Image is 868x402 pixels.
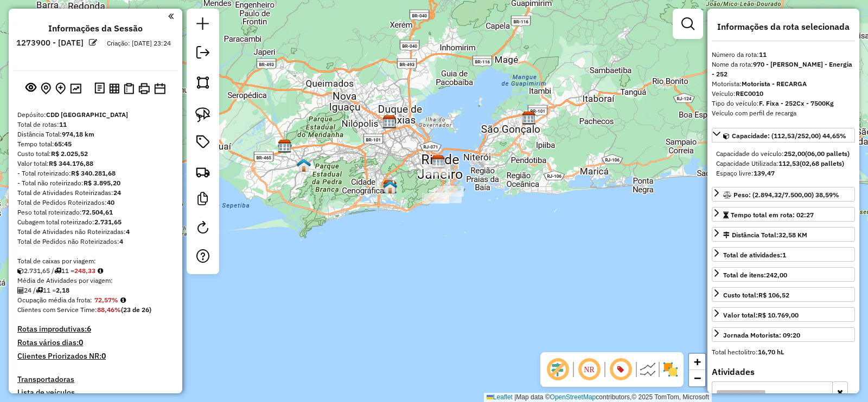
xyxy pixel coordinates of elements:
img: JPA [383,180,397,194]
div: Tipo do veículo: [712,99,855,108]
strong: 65:45 [54,140,72,148]
div: Custo total: [17,149,174,159]
strong: 0 [79,338,83,347]
a: Zoom out [689,370,705,386]
div: Distância Total: [17,129,174,139]
div: Map data © contributors,© 2025 TomTom, Microsoft [484,393,712,402]
a: Valor total:R$ 10.769,00 [712,307,855,322]
span: Tempo total em rota: 02:27 [731,211,814,219]
a: Exportar sessão [192,42,214,66]
strong: 72.504,61 [82,208,113,216]
div: Total de Pedidos Roteirizados: [17,198,174,208]
a: Custo total:R$ 106,52 [712,287,855,302]
strong: 970 - [PERSON_NAME] - Energia - 252 [712,60,852,78]
strong: 24 [113,189,121,197]
span: Total de atividades: [723,251,786,259]
strong: (06,00 pallets) [805,150,850,158]
div: Total de Atividades não Roteirizadas: [17,227,174,237]
div: Espaço livre: [716,168,851,178]
strong: R$ 340.281,68 [71,169,116,177]
button: Visualizar Romaneio [122,81,136,96]
strong: 252,00 [784,150,805,158]
img: Criar rota [195,164,210,179]
h4: Transportadoras [17,375,174,384]
strong: 72,57% [94,296,118,304]
a: Clique aqui para minimizar o painel [168,10,174,22]
img: CDD Niterói [522,111,536,125]
div: Atividade não roteirizada - Hera Bar Copacabana [435,192,462,203]
img: CDD São Cristovão [431,155,445,169]
strong: R$ 2.025,52 [51,150,88,158]
button: Adicionar Atividades [53,80,68,97]
strong: 2.731,65 [94,218,122,226]
div: 2.731,65 / 11 = [17,266,174,276]
strong: R$ 344.176,88 [49,159,93,167]
div: Criação: [DATE] 23:24 [103,38,175,48]
div: Tempo total: [17,139,174,149]
span: − [694,371,701,385]
a: Nova sessão e pesquisa [192,13,214,37]
div: Jornada Motorista: 09:20 [723,330,800,340]
i: Total de Atividades [17,287,24,294]
div: Total de caixas por viagem: [17,256,174,266]
button: Otimizar todas as rotas [68,81,84,95]
div: Valor total: [17,159,174,168]
div: Peso total roteirizado: [17,208,174,217]
strong: R$ 106,52 [758,291,789,299]
span: Capacidade: (112,53/252,00) 44,65% [732,132,846,140]
strong: 6 [87,324,91,334]
strong: 2,18 [56,286,69,294]
h4: Informações da Sessão [48,23,143,34]
a: Leaflet [487,393,513,401]
a: Peso: (2.894,32/7.500,00) 38,59% [712,187,855,202]
div: Média de Atividades por viagem: [17,276,174,286]
strong: 4 [119,237,123,245]
div: - Total roteirizado: [17,168,174,178]
a: Jornada Motorista: 09:20 [712,327,855,342]
div: Total de Pedidos não Roteirizados: [17,237,174,247]
img: Exibir/Ocultar setores [662,361,679,378]
div: Valor total: [723,310,799,320]
button: Logs desbloquear sessão [92,80,107,97]
strong: 16,70 hL [758,348,784,356]
span: Ocupação média da frota: [17,296,92,304]
button: Disponibilidade de veículos [152,81,168,96]
a: Tempo total em rota: 02:27 [712,207,855,222]
strong: 139,47 [754,169,775,177]
button: Centralizar mapa no depósito ou ponto de apoio [39,80,53,97]
span: | [514,393,516,401]
button: Exibir sessão original [23,80,39,97]
strong: 11 [59,120,67,128]
button: Visualizar relatório de Roteirização [107,81,122,95]
img: Linhas retas [639,361,656,378]
a: Total de atividades:1 [712,247,855,262]
strong: Motorista - RECARGA [742,80,807,88]
strong: R$ 3.895,20 [84,179,120,187]
strong: 242,00 [766,271,787,279]
strong: 1 [782,251,786,259]
span: Exibir deslocamento [545,356,571,382]
div: Depósito: [17,110,174,120]
strong: F. Fixa - 252Cx - 7500Kg [759,99,834,107]
h4: Clientes Priorizados NR: [17,352,174,361]
a: Capacidade: (112,53/252,00) 44,65% [712,128,855,142]
div: Capacidade Utilizada: [716,159,851,168]
button: Imprimir Rotas [136,81,152,96]
div: Motorista: [712,79,855,89]
div: Número da rota: [712,50,855,60]
h4: Lista de veículos [17,388,174,397]
div: Custo total: [723,290,789,300]
h4: Informações da rota selecionada [712,22,855,32]
h4: Rotas improdutivas: [17,325,174,334]
h4: Atividades [712,367,855,377]
div: Veículo: [712,89,855,99]
a: Total de itens:242,00 [712,267,855,282]
strong: (23 de 26) [121,306,151,314]
div: 24 / 11 = [17,286,174,295]
a: Distância Total:32,58 KM [712,227,855,242]
h4: Rotas vários dias: [17,338,174,347]
strong: 40 [107,198,114,206]
div: Atividade não roteirizada - CINT-PAVAO AZUL [437,186,464,197]
div: Total de Atividades Roteirizadas: [17,188,174,198]
a: OpenStreetMap [550,393,596,401]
